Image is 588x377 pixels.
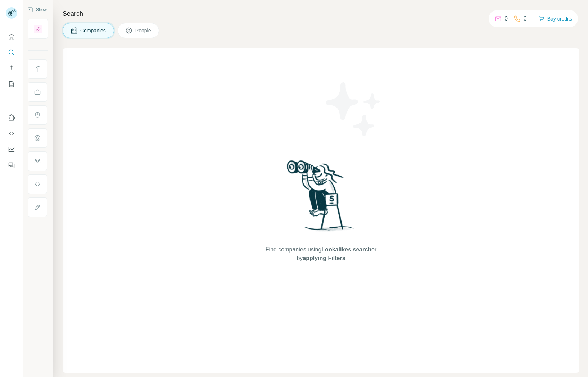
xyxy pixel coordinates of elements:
img: Surfe Illustration - Stars [321,77,386,142]
span: Companies [80,27,107,34]
button: Show [22,4,52,15]
button: Feedback [6,159,17,172]
button: My lists [6,78,17,91]
button: Enrich CSV [6,62,17,75]
h4: Search [63,9,579,19]
span: Find companies using or by [263,245,379,263]
button: Quick start [6,30,17,43]
button: Search [6,46,17,59]
p: 0 [505,14,508,23]
button: Buy credits [539,14,572,24]
button: Dashboard [6,143,17,156]
span: Lookalikes search [321,246,371,253]
span: applying Filters [303,255,345,261]
button: Use Surfe on LinkedIn [6,111,17,124]
span: People [135,27,152,34]
p: 0 [524,14,527,23]
button: Use Surfe API [6,127,17,140]
img: Surfe Illustration - Woman searching with binoculars [284,158,358,239]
